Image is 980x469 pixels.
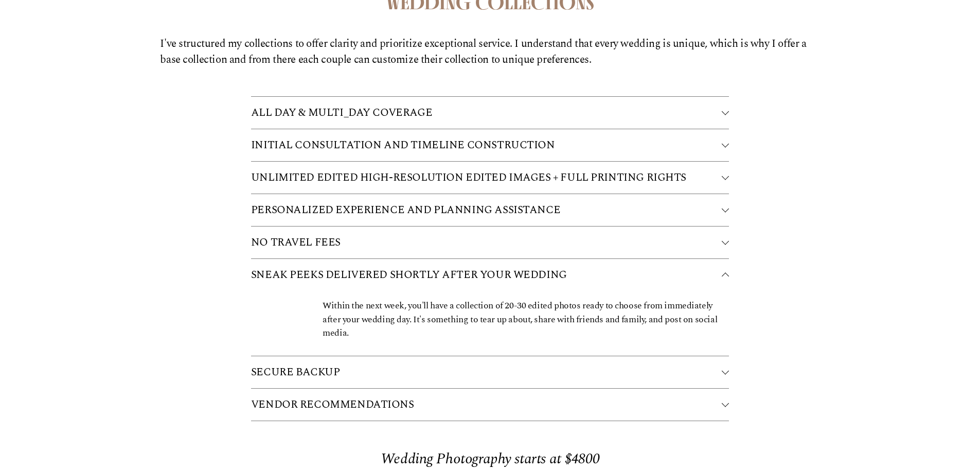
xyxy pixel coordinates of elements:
button: VENDOR RECOMMENDATIONS [251,389,729,421]
span: INITIAL CONSULTATION AND TIMELINE CONSTRUCTION [251,137,722,153]
span: SECURE BACKUP [251,364,722,380]
span: PERSONALIZED EXPERIENCE AND PLANNING ASSISTANCE [251,202,722,218]
span: ALL DAY & MULTI_DAY COVERAGE [251,105,722,121]
button: PERSONALIZED EXPERIENCE AND PLANNING ASSISTANCE [251,194,729,226]
button: SNEAK PEEKS DELIVERED SHORTLY AFTER YOUR WEDDING [251,259,729,291]
p: I've structured my collections to offer clarity and prioritize exceptional service. I understand ... [160,36,819,68]
button: ALL DAY & MULTI_DAY COVERAGE [251,97,729,129]
div: SNEAK PEEKS DELIVERED SHORTLY AFTER YOUR WEDDING [251,291,729,356]
span: UNLIMITED EDITED HIGH-RESOLUTION EDITED IMAGES + FULL PRINTING RIGHTS [251,169,722,186]
button: UNLIMITED EDITED HIGH-RESOLUTION EDITED IMAGES + FULL PRINTING RIGHTS [251,162,729,194]
p: Within the next week, you'll have a collection of 20-30 edited photos ready to choose from immedi... [323,299,729,340]
span: VENDOR RECOMMENDATIONS [251,396,722,413]
button: NO TRAVEL FEES [251,227,729,258]
button: INITIAL CONSULTATION AND TIMELINE CONSTRUCTION [251,129,729,161]
span: NO TRAVEL FEES [251,234,722,251]
span: SNEAK PEEKS DELIVERED SHORTLY AFTER YOUR WEDDING [251,267,722,283]
button: SECURE BACKUP [251,356,729,388]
